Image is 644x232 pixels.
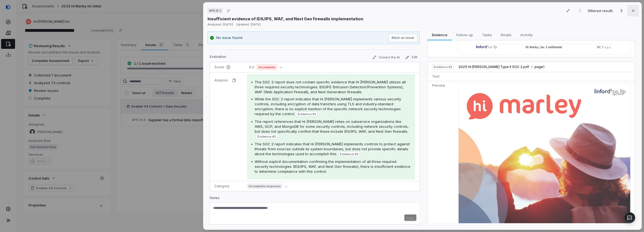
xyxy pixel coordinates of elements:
[209,9,221,13] span: # PR.IR.2
[499,31,514,38] span: Emails
[210,55,226,61] p: Evaluation
[216,35,242,41] p: No issue found
[223,6,233,16] button: Copy link
[480,31,494,38] span: Tasks
[247,183,283,189] span: Incomplete response
[208,16,363,22] p: Insufficient evidence of IDS/IPS, WAF, and Next Gen firewalls implementation
[210,196,420,202] p: Notes
[340,152,359,156] span: Evidence # 3
[403,54,420,61] button: Edit
[428,72,456,81] td: Text
[298,112,316,116] span: Evidence # 1
[214,65,240,69] p: Score
[255,142,410,156] span: The SOC 2 report indicates that Hi [PERSON_NAME] implements controls to protect against threats f...
[214,184,240,188] p: Category
[458,65,544,69] button: 2025 Hi [PERSON_NAME] Type II SOC 2.pdfpage1
[518,31,535,38] span: Activity
[370,54,402,61] button: Correct the AI
[535,65,544,69] span: page 1
[247,64,284,70] button: 5.0Incomplete
[588,8,614,14] p: (filtered result)
[388,34,418,42] button: Mark as issue
[454,31,475,38] span: Follow-up
[257,134,276,139] span: Evidence # 2
[255,80,406,94] span: The SOC 2 report does not contain specific evidence that Hi [PERSON_NAME] utilizes all three requ...
[255,159,410,174] span: Without explicit documentation confirming the implementation of all three required security techn...
[616,7,627,14] button: Next result
[236,22,261,26] span: Updated: [DATE]
[255,97,401,116] span: While the SOC 2 report indicates that Hi [PERSON_NAME] implements various security controls, incl...
[214,78,228,83] p: Analysis
[434,65,452,69] span: Evidence # 2
[458,65,529,69] span: 2025 Hi [PERSON_NAME] Type II SOC 2.pdf
[256,64,277,70] span: Incomplete
[430,31,450,38] span: Evidence
[208,22,233,26] span: Analyzed: [DATE]
[255,119,409,134] span: The report references that Hi [PERSON_NAME] relies on subservice organizations like AWS, GCP, and...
